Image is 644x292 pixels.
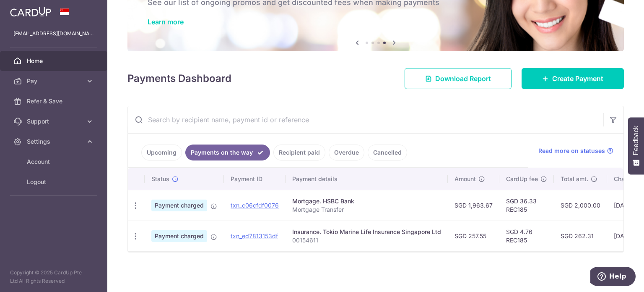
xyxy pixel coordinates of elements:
a: txn_c06cfdf0076 [231,202,279,209]
a: txn_ed7813153df [231,232,278,239]
span: Logout [27,178,82,186]
span: CardUp fee [506,175,538,183]
a: Download Report [405,68,512,89]
a: Create Payment [522,68,624,89]
iframe: Opens a widget where you can find more information [590,267,636,288]
span: Status [151,175,169,183]
td: SGD 2,000.00 [554,190,607,221]
span: Amount [454,175,476,183]
span: Download Report [435,74,491,84]
td: SGD 36.33 REC185 [499,190,554,221]
span: Home [27,57,82,65]
span: Pay [27,77,82,85]
span: Support [27,117,82,126]
td: SGD 257.55 [448,221,499,251]
a: Overdue [329,145,364,160]
th: Payment ID [224,168,286,190]
a: Read more on statuses [538,147,613,155]
span: Settings [27,137,82,146]
th: Payment details [286,168,448,190]
h4: Payments Dashboard [127,71,231,86]
img: CardUp [10,7,51,17]
a: Payments on the way [185,145,270,160]
span: Create Payment [552,74,603,84]
span: Account [27,158,82,166]
span: Feedback [632,126,640,155]
span: Total amt. [561,175,588,183]
a: Learn more [148,18,184,26]
div: Mortgage. HSBC Bank [292,197,441,205]
a: Recipient paid [273,145,325,160]
input: Search by recipient name, payment id or reference [128,106,603,133]
td: SGD 1,963.67 [448,190,499,221]
td: SGD 262.31 [554,221,607,251]
span: Payment charged [151,200,207,211]
div: Insurance. Tokio Marine Life Insurance Singapore Ltd [292,228,441,236]
span: Read more on statuses [538,147,605,155]
a: Cancelled [368,145,407,160]
p: Mortgage Transfer [292,205,441,214]
button: Feedback - Show survey [628,117,644,174]
td: SGD 4.76 REC185 [499,221,554,251]
a: Upcoming [141,145,182,160]
span: Payment charged [151,230,207,242]
p: [EMAIL_ADDRESS][DOMAIN_NAME] [13,29,94,38]
span: Refer & Save [27,97,82,105]
p: 00154611 [292,236,441,245]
